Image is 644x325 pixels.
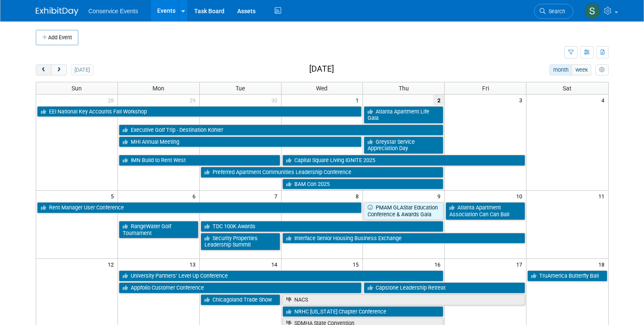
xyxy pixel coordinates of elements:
[352,259,362,270] span: 15
[236,85,245,92] span: Tue
[598,191,608,201] span: 11
[51,64,67,75] button: next
[515,259,526,270] span: 17
[36,30,78,45] button: Add Event
[201,167,444,178] a: Preferred Apartment Communities Leadership Conference
[518,95,526,105] span: 3
[482,85,489,92] span: Fri
[119,136,362,148] a: MHI Annual Meeting
[355,95,362,105] span: 1
[270,95,281,105] span: 30
[119,282,362,293] a: Appfolio Customer Conference
[107,259,118,270] span: 12
[534,4,573,19] a: Search
[282,306,444,317] a: NRHC [US_STATE] Chapter Conference
[364,106,443,124] a: Atlanta Apartment Life Gala
[119,221,198,238] a: RangeWater Golf Tournament
[434,259,444,270] span: 16
[270,259,281,270] span: 14
[201,221,444,232] a: TDC 100K Awards
[355,191,362,201] span: 8
[316,85,328,92] span: Wed
[595,64,608,75] button: myCustomButton
[37,202,362,213] a: Rent Manager User Conference
[572,64,591,75] button: week
[527,270,607,281] a: TruAmerica Butterfly Ball
[584,3,601,19] img: Savannah Doctor
[364,202,443,220] a: PMAM GLAStar Education Conference & Awards Gala
[309,64,334,74] h2: [DATE]
[282,233,526,244] a: Interface Senior Housing Business Exchange
[364,282,525,293] a: Capstone Leadership Retreat
[189,259,199,270] span: 13
[152,85,164,92] span: Mon
[601,95,608,105] span: 4
[189,95,199,105] span: 29
[399,85,409,92] span: Thu
[107,95,118,105] span: 28
[110,191,118,201] span: 5
[192,191,199,201] span: 6
[437,191,444,201] span: 9
[364,136,443,154] a: Greystar Service Appreciation Day
[273,191,281,201] span: 7
[546,8,565,15] span: Search
[201,233,280,250] a: Security Properties Leadership Summit
[446,202,525,220] a: Atlanta Apartment Association Can Can Ball
[36,7,78,16] img: ExhibitDay
[599,67,605,73] i: Personalize Calendar
[119,125,443,136] a: Executive Golf Trip - Destination Kohler
[549,64,572,75] button: month
[36,64,52,75] button: prev
[515,191,526,201] span: 10
[598,259,608,270] span: 18
[282,294,526,305] a: NACS
[119,155,280,166] a: IMN Build to Rent West
[37,106,362,117] a: EEI National Key Accounts Fall Workshop
[71,64,93,75] button: [DATE]
[433,95,444,105] span: 2
[119,270,443,281] a: University Partners’ Level Up Conference
[282,179,444,190] a: BAM Con 2025
[282,155,526,166] a: Capital Square Living IGNITE 2025
[72,85,82,92] span: Sun
[201,294,280,305] a: Chicagoland Trade Show
[89,8,138,15] span: Conservice Events
[563,85,572,92] span: Sat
